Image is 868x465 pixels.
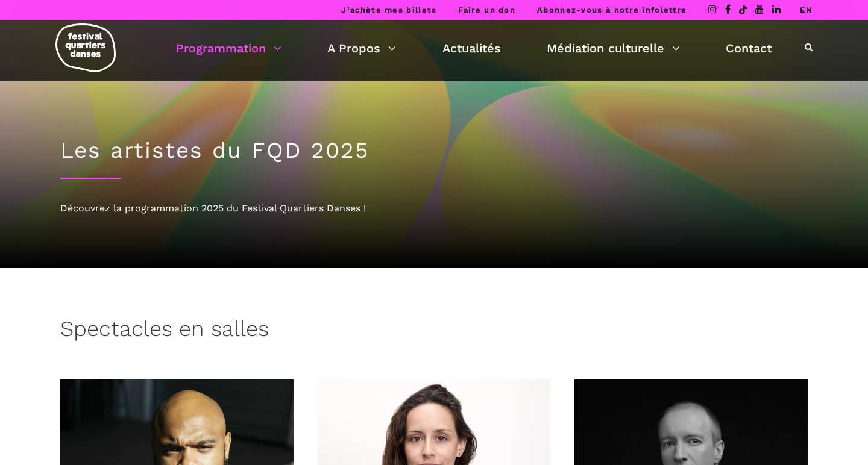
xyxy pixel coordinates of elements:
[176,38,281,58] a: Programmation
[327,38,396,58] a: A Propos
[60,316,269,346] h3: Spectacles en salles
[60,137,808,164] h1: Les artistes du FQD 2025
[341,5,436,14] a: J’achète mes billets
[458,5,515,14] a: Faire un don
[442,38,501,58] a: Actualités
[55,23,116,72] img: logo-fqd-med
[800,5,813,14] a: EN
[60,201,808,216] div: Découvrez la programmation 2025 du Festival Quartiers Danses !
[726,38,772,58] a: Contact
[537,5,687,14] a: Abonnez-vous à notre infolettre
[547,38,680,58] a: Médiation culturelle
